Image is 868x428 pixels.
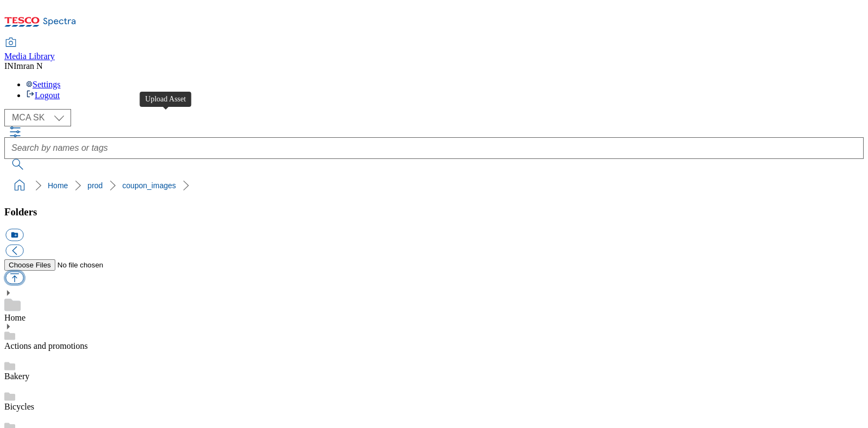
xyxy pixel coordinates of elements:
a: Media Library [4,39,55,61]
span: Imran N [14,61,43,71]
nav: breadcrumb [4,175,864,196]
a: Bicycles [4,402,34,411]
a: prod [87,181,103,190]
a: home [11,177,28,194]
a: Bakery [4,372,29,381]
span: IN [4,61,14,71]
a: Settings [26,80,61,89]
a: Logout [26,91,60,100]
a: Actions and promotions [4,341,88,350]
span: Media Library [4,52,55,61]
a: Home [48,181,68,190]
input: Search by names or tags [4,137,864,159]
h3: Folders [4,206,864,218]
a: Home [4,313,25,322]
a: coupon_images [122,181,176,190]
